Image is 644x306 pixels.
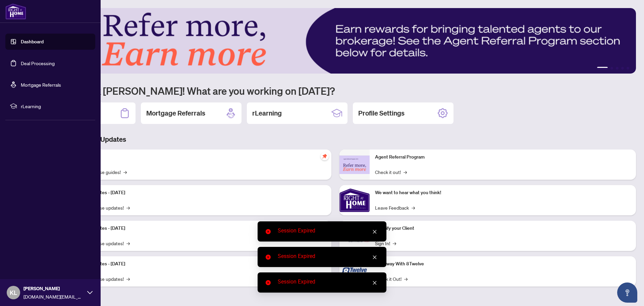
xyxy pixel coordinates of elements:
[375,275,408,282] a: Check it Out!→
[375,154,631,161] p: Agent Referral Program
[404,168,407,176] span: →
[266,280,271,285] span: close-circle
[375,189,631,196] p: We want to hear what you think!
[126,204,130,211] span: →
[627,67,629,70] button: 5
[123,168,127,176] span: →
[70,260,326,268] p: Platform Updates - [DATE]
[339,156,370,174] img: Agent Referral Program
[35,135,636,144] h3: Brokerage & Industry Updates
[339,221,370,251] img: Identify your Client
[278,227,378,235] div: Session Expired
[371,279,378,287] a: Close
[5,3,26,19] img: logo
[372,229,377,234] span: close
[412,204,415,211] span: →
[252,108,282,118] h2: rLearning
[21,60,55,66] a: Deal Processing
[70,154,326,161] p: Self-Help
[610,67,613,70] button: 2
[597,67,608,70] button: 1
[23,285,84,292] span: [PERSON_NAME]
[393,239,396,247] span: →
[375,225,631,232] p: Identify your Client
[70,225,326,232] p: Platform Updates - [DATE]
[10,288,17,297] span: KL
[372,280,377,285] span: close
[21,102,91,110] span: rLearning
[321,152,329,160] span: pushpin
[70,189,326,196] p: Platform Updates - [DATE]
[616,67,619,70] button: 3
[266,255,271,260] span: close-circle
[375,260,631,268] p: Sail Away With 8Twelve
[375,168,407,176] a: Check it out!→
[404,275,408,282] span: →
[126,275,130,282] span: →
[371,254,378,261] a: Close
[21,82,61,88] a: Mortgage Referrals
[146,108,205,118] h2: Mortgage Referrals
[126,239,130,247] span: →
[23,293,84,300] span: [DOMAIN_NAME][EMAIL_ADDRESS][DOMAIN_NAME]
[35,8,636,74] img: Slide 0
[372,255,377,260] span: close
[278,252,378,260] div: Session Expired
[617,282,637,303] button: Open asap
[339,185,370,215] img: We want to hear what you think!
[21,39,44,45] a: Dashboard
[375,204,415,211] a: Leave Feedback→
[358,108,405,118] h2: Profile Settings
[35,84,636,97] h1: Welcome back [PERSON_NAME]! What are you working on [DATE]?
[371,228,378,235] a: Close
[621,67,624,70] button: 4
[278,278,378,286] div: Session Expired
[266,229,271,234] span: close-circle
